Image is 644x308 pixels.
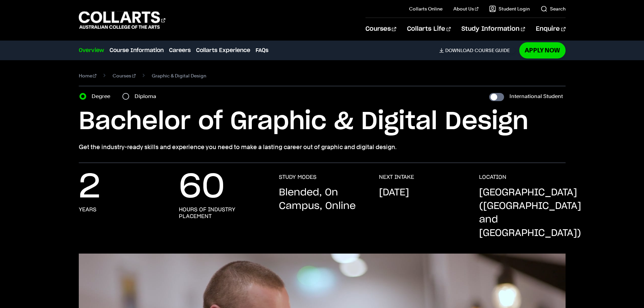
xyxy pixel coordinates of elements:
a: FAQs [256,46,268,54]
a: Student Login [489,5,530,12]
h3: STUDY MODES [279,174,316,181]
h3: years [79,206,96,213]
h3: NEXT INTAKE [379,174,414,181]
a: DownloadCourse Guide [439,47,515,53]
a: Study Information [461,18,525,40]
a: About Us [453,5,478,12]
p: Blended, On Campus, Online [279,186,365,213]
a: Careers [169,46,191,54]
a: Search [541,5,566,12]
a: Enquire [536,18,565,40]
p: [GEOGRAPHIC_DATA] ([GEOGRAPHIC_DATA] and [GEOGRAPHIC_DATA]) [479,186,581,240]
label: International Student [509,92,563,101]
label: Diploma [135,92,160,101]
span: Download [445,47,473,53]
h1: Bachelor of Graphic & Digital Design [79,106,566,137]
a: Course Information [110,46,164,54]
h3: hours of industry placement [179,206,265,220]
p: 2 [79,174,100,201]
div: Go to homepage [79,10,165,30]
label: Degree [92,92,114,101]
a: Courses [113,71,136,80]
a: Overview [79,46,104,54]
h3: LOCATION [479,174,506,181]
a: Home [79,71,97,80]
span: Graphic & Digital Design [152,71,206,80]
p: [DATE] [379,186,409,199]
p: Get the industry-ready skills and experience you need to make a lasting career out of graphic and... [79,142,566,152]
a: Collarts Experience [196,46,250,54]
a: Collarts Online [409,5,443,12]
a: Apply Now [519,42,566,58]
a: Courses [365,18,396,40]
p: 60 [179,174,225,201]
a: Collarts Life [407,18,451,40]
